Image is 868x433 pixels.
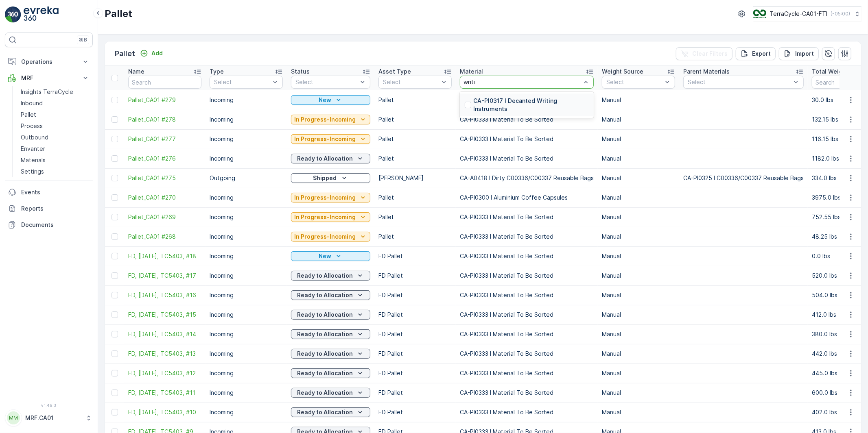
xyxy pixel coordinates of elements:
[151,49,163,57] p: Add
[128,115,201,124] a: Pallet_CA01 #278
[456,207,598,227] td: CA-PI0333 I Material To Be Sorted
[456,383,598,403] td: CA-PI0333 I Material To Be Sorted
[795,50,814,58] p: Import
[128,350,201,358] span: FD, [DATE], TC5403, #13
[128,252,201,260] span: FD, [DATE], TC5403, #18
[319,252,331,260] p: New
[206,266,287,285] td: Incoming
[598,305,679,324] td: Manual
[456,188,598,207] td: CA-PI0300 I Aluminium Coffee Capsules
[297,311,353,319] p: Ready to Allocation
[598,344,679,363] td: Manual
[683,67,730,76] p: Parent Materials
[128,330,201,338] a: FD, Aug 27, 2025, TC5403, #14
[374,227,456,246] td: Pallet
[779,47,819,60] button: Import
[606,78,662,86] p: Select
[598,383,679,403] td: Manual
[456,324,598,344] td: CA-PI0333 I Material To Be Sorted
[456,344,598,363] td: CA-PI0333 I Material To Be Sorted
[378,67,411,76] p: Asset Type
[112,409,118,416] div: Toggle Row Selected
[473,97,589,113] p: CA-PI0317 I Decanted Writing Instruments
[17,98,93,109] a: Inbound
[21,99,43,107] p: Inbound
[294,213,356,221] p: In Progress-Incoming
[291,173,370,183] button: Shipped
[21,58,77,66] p: Operations
[21,168,44,176] p: Settings
[128,408,201,416] span: FD, [DATE], TC5403, #10
[25,414,81,422] p: MRF.CA01
[456,129,598,149] td: CA-PI0333 I Material To Be Sorted
[598,227,679,246] td: Manual
[17,120,93,132] a: Process
[7,411,20,424] div: MM
[128,350,201,358] a: FD, Aug 27, 2025, TC5403, #13
[128,96,201,104] a: Pallet_CA01 #279
[374,90,456,110] td: Pallet
[206,305,287,324] td: Incoming
[21,221,90,229] p: Documents
[112,233,118,240] div: Toggle Row Selected
[297,408,353,416] p: Ready to Allocation
[206,207,287,227] td: Incoming
[128,311,201,319] a: FD, Aug 27, 2025, TC5403, #15
[598,110,679,129] td: Manual
[112,389,118,396] div: Toggle Row Selected
[831,11,850,17] p: ( -05:00 )
[112,272,118,279] div: Toggle Row Selected
[112,331,118,337] div: Toggle Row Selected
[291,329,370,339] button: Ready to Allocation
[5,409,93,426] button: MMMRF.CA01
[21,156,46,164] p: Materials
[291,154,370,163] button: Ready to Allocation
[291,134,370,144] button: In Progress-Incoming
[598,129,679,149] td: Manual
[112,97,118,103] div: Toggle Row Selected
[598,188,679,207] td: Manual
[297,154,353,163] p: Ready to Allocation
[598,246,679,266] td: Manual
[21,74,77,82] p: MRF
[374,266,456,285] td: FD Pallet
[313,174,337,182] p: Shipped
[291,368,370,378] button: Ready to Allocation
[374,110,456,129] td: Pallet
[128,213,201,221] a: Pallet_CA01 #269
[374,188,456,207] td: Pallet
[456,285,598,305] td: CA-PI0333 I Material To Be Sorted
[79,37,87,43] p: ⌘B
[206,285,287,305] td: Incoming
[753,9,766,18] img: TC_BVHiTW6.png
[291,388,370,398] button: Ready to Allocation
[128,154,201,163] span: Pallet_CA01 #276
[128,233,201,241] span: Pallet_CA01 #268
[374,129,456,149] td: Pallet
[456,305,598,324] td: CA-PI0333 I Material To Be Sorted
[598,90,679,110] td: Manual
[291,232,370,242] button: In Progress-Incoming
[128,369,201,377] span: FD, [DATE], TC5403, #12
[128,67,144,76] p: Name
[112,292,118,298] div: Toggle Row Selected
[294,135,356,143] p: In Progress-Incoming
[128,272,201,280] a: FD, Aug 27, 2025, TC5403, #17
[206,129,287,149] td: Incoming
[112,116,118,123] div: Toggle Row Selected
[297,350,353,358] p: Ready to Allocation
[112,350,118,357] div: Toggle Row Selected
[112,194,118,201] div: Toggle Row Selected
[297,330,353,338] p: Ready to Allocation
[291,67,310,76] p: Status
[115,48,135,59] p: Pallet
[5,7,21,23] img: logo
[128,174,201,182] a: Pallet_CA01 #275
[128,311,201,319] span: FD, [DATE], TC5403, #15
[291,95,370,105] button: New
[456,168,598,188] td: CA-A0418 I Dirty C00336/C00337 Reusable Bags
[21,188,90,196] p: Events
